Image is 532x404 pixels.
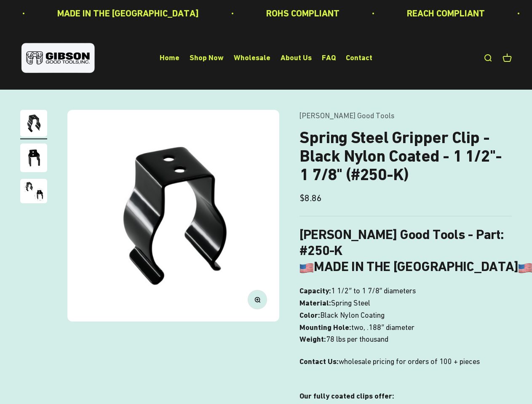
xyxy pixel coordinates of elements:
b: Mounting Hole: [299,323,351,332]
strong: Contact Us: [299,357,339,366]
button: Go to item 1 [20,110,47,139]
p: ROHS COMPLIANT [265,6,338,21]
a: FAQ [322,53,336,62]
span: 78 lbs per thousand [326,333,388,346]
img: close up of a spring steel gripper clip, tool clip, durable, secure holding, Excellent corrosion ... [20,179,47,203]
b: [PERSON_NAME] Good Tools - Part: #250-K [299,226,504,258]
p: MADE IN THE [GEOGRAPHIC_DATA] [56,6,197,21]
span: two, .188″ diameter [351,322,414,334]
a: Shop Now [190,53,224,62]
img: Gripper clip, made & shipped from the USA! [20,110,47,137]
button: Go to item 3 [20,179,47,206]
p: REACH COMPLIANT [405,6,483,21]
span: Black Nylon Coating [320,309,385,322]
b: Color: [299,311,320,319]
b: Weight: [299,335,326,343]
h1: Spring Steel Gripper Clip - Black Nylon Coated - 1 1/2"- 1 7/8" (#250-K) [299,128,512,184]
b: MADE IN THE [GEOGRAPHIC_DATA] [299,258,532,274]
a: Contact [346,53,372,62]
a: Home [160,53,179,62]
img: Gripper clip, made & shipped from the USA! [67,110,279,322]
a: Wholesale [234,53,270,62]
span: 1 1/2″ to 1 7/8″ diameters [331,285,416,297]
span: Spring Steel [331,297,370,309]
strong: Our fully coated clips offer: [299,391,394,400]
sale-price: $8.86 [299,191,322,205]
p: wholesale pricing for orders of 100 + pieces [299,356,512,380]
b: Capacity: [299,286,331,295]
a: About Us [281,53,312,62]
img: close up of a spring steel gripper clip, tool clip, durable, secure holding, Excellent corrosion ... [20,144,47,172]
a: [PERSON_NAME] Good Tools [299,111,394,120]
b: Material: [299,298,331,307]
button: Go to item 2 [20,144,47,175]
